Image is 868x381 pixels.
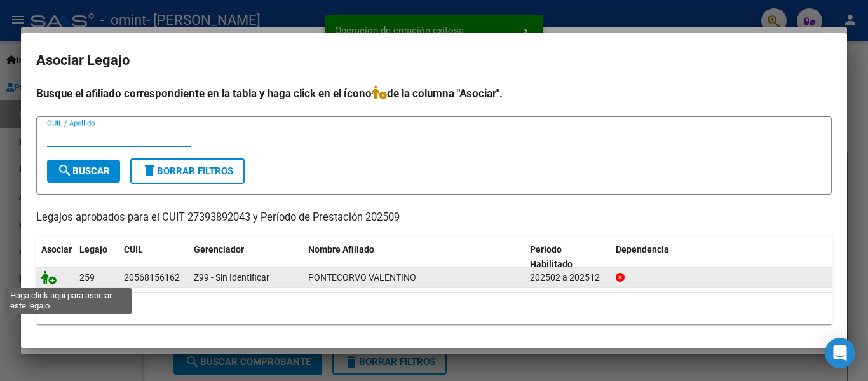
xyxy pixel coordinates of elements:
[194,272,269,282] span: Z99 - Sin Identificar
[41,244,72,254] span: Asociar
[142,163,157,178] mat-icon: delete
[308,244,374,254] span: Nombre Afiliado
[57,165,110,177] span: Buscar
[130,158,245,184] button: Borrar Filtros
[825,338,855,368] div: Open Intercom Messenger
[36,293,832,324] div: 1 registros
[124,270,180,285] div: 20568156162
[525,236,611,278] datatable-header-cell: Periodo Habilitado
[189,236,303,278] datatable-header-cell: Gerenciador
[308,272,416,282] span: PONTECORVO VALENTINO
[36,236,74,278] datatable-header-cell: Asociar
[530,244,573,269] span: Periodo Habilitado
[616,244,669,254] span: Dependencia
[142,165,233,177] span: Borrar Filtros
[74,236,119,278] datatable-header-cell: Legajo
[303,236,525,278] datatable-header-cell: Nombre Afiliado
[36,48,832,73] h2: Asociar Legajo
[194,244,244,254] span: Gerenciador
[79,244,107,254] span: Legajo
[611,236,832,278] datatable-header-cell: Dependencia
[119,236,189,278] datatable-header-cell: CUIL
[530,270,606,285] div: 202502 a 202512
[79,272,95,282] span: 259
[47,160,120,183] button: Buscar
[36,85,832,102] h4: Busque el afiliado correspondiente en la tabla y haga click en el ícono de la columna "Asociar".
[124,244,143,254] span: CUIL
[57,163,72,178] mat-icon: search
[36,210,832,226] p: Legajos aprobados para el CUIT 27393892043 y Período de Prestación 202509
